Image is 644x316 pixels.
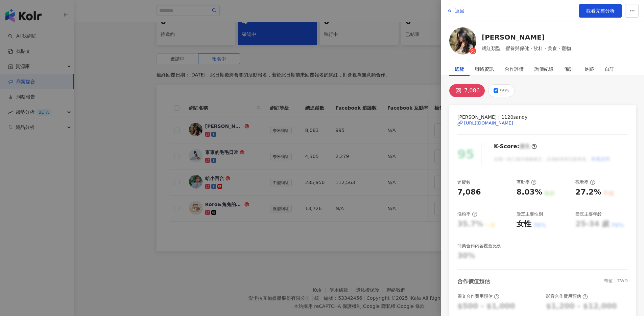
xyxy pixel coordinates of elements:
button: 7,086 [449,84,485,97]
div: 女性 [517,219,531,229]
button: 995 [488,84,515,97]
div: 聯絡資訊 [475,62,494,76]
div: 995 [500,86,509,95]
a: [PERSON_NAME] [482,32,571,42]
div: 7,086 [457,187,481,198]
div: 圖文合作費用預估 [457,293,499,299]
button: 返回 [447,4,465,18]
span: [PERSON_NAME] | 1120sandy [457,113,628,121]
span: 網紅類型：營養與保健 · 飲料 · 美食 · 寵物 [482,45,571,52]
div: 自訂 [605,62,614,76]
div: 受眾主要年齡 [575,211,602,217]
div: 互動率 [517,179,536,185]
div: 合作價值預估 [457,278,490,285]
a: KOL Avatar [449,27,476,57]
img: KOL Avatar [449,27,476,54]
a: [URL][DOMAIN_NAME] [457,120,628,126]
div: 幣值：TWD [604,278,628,285]
div: 7,086 [464,86,480,95]
span: 觀看完整分析 [586,8,615,14]
div: 影音合作費用預估 [546,293,588,299]
div: 詢價紀錄 [534,62,553,76]
div: K-Score : [494,143,537,150]
div: 商業合作內容覆蓋比例 [457,243,501,249]
div: 追蹤數 [457,179,471,185]
div: 8.03% [517,187,542,198]
div: 漲粉率 [457,211,477,217]
div: 合作評價 [505,62,524,76]
div: 總覽 [455,62,464,76]
span: 返回 [455,8,464,14]
div: 備註 [564,62,574,76]
div: 27.2% [575,187,601,198]
div: 足跡 [585,62,594,76]
div: 觀看率 [575,179,595,185]
a: 觀看完整分析 [579,4,622,18]
div: 受眾主要性別 [517,211,543,217]
div: [URL][DOMAIN_NAME] [464,120,513,126]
